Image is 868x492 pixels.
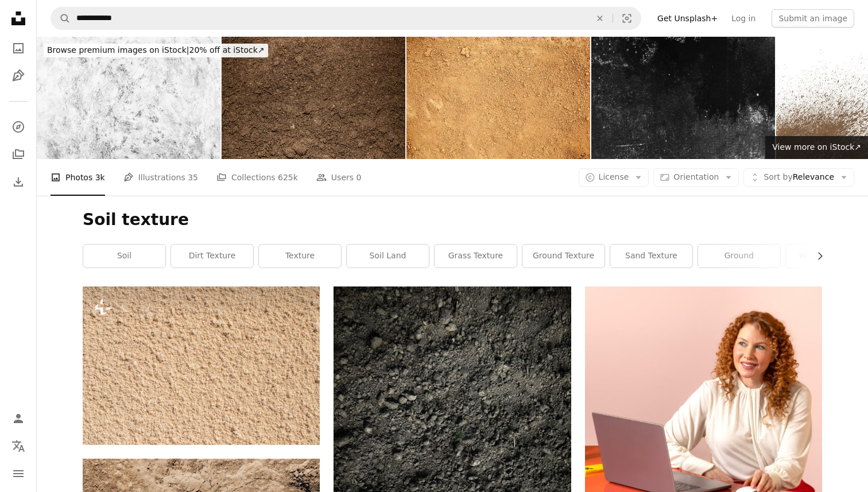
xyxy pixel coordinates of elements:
button: scroll list to the right [809,245,822,268]
a: Explore [7,115,30,138]
a: Illustrations [7,64,30,87]
a: water texture [786,245,868,268]
a: dirt texture [171,245,253,268]
span: View more on iStock ↗ [772,142,861,152]
img: Background of earth and dirt [406,37,590,159]
span: 0 [356,171,362,184]
a: a close up view of a tan colored wall [83,360,320,370]
a: Illustrations 35 [123,159,198,196]
span: Sort by [764,172,792,181]
button: Clear [587,7,613,29]
span: License [599,172,629,181]
a: green grass on brown soil [334,439,571,450]
span: Relevance [764,172,834,183]
a: Get Unsplash+ [650,9,724,28]
button: Visual search [613,7,641,29]
button: Menu [7,462,30,485]
a: View more on iStock↗ [765,136,868,159]
a: ground [698,245,780,268]
h1: Soil texture [83,210,822,230]
a: Collections [7,143,30,166]
a: Download History [7,171,30,193]
a: sand texture [610,245,692,268]
img: a close up view of a tan colored wall [83,286,320,444]
span: 20% off at iStock ↗ [47,45,265,55]
form: Find visuals sitewide [51,7,641,30]
span: 35 [188,171,198,184]
button: Orientation [653,168,739,187]
a: grass texture [435,245,517,268]
img: Abstract grunge background [37,37,220,159]
a: soil land [347,245,429,268]
button: License [579,168,649,187]
img: Close up photo of brown soil in a garden [222,37,405,159]
span: 625k [278,171,298,184]
img: Grunge dirty background overlay [591,37,775,159]
button: Submit an image [772,9,854,28]
button: Search Unsplash [51,7,71,29]
a: Browse premium images on iStock|20% off at iStock↗ [37,37,275,64]
a: Users 0 [316,159,362,196]
a: ground texture [522,245,604,268]
a: soil [83,245,165,268]
a: texture [259,245,341,268]
button: Sort byRelevance [743,168,854,187]
span: Orientation [673,172,719,181]
a: Photos [7,37,30,60]
button: Language [7,435,30,458]
span: Browse premium images on iStock | [47,45,189,55]
a: Log in [724,9,762,28]
a: Collections 625k [216,159,298,196]
a: Log in / Sign up [7,407,30,430]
